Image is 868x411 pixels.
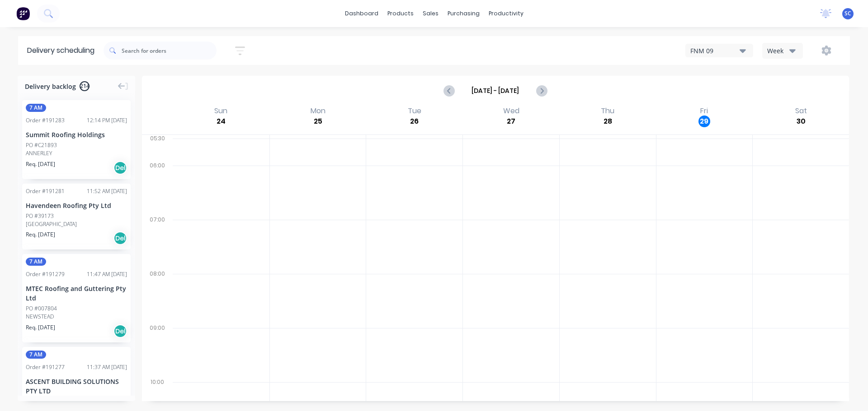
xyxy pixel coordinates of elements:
div: Order # 191281 [26,187,65,195]
div: Week [767,46,793,55]
div: 28 [602,115,613,127]
div: 11:52 AM [DATE] [87,187,127,195]
div: Sat [793,106,810,115]
div: ANNERLEY [26,149,127,157]
div: 12:14 PM [DATE] [87,116,127,125]
div: Del [113,324,127,338]
div: Summit Roofing Holdings [26,130,127,139]
div: productivity [484,7,528,20]
button: Week [762,43,803,59]
div: NEWSTEAD [26,313,127,321]
div: MTEC Roofing and Guttering Pty Ltd [26,284,127,303]
div: PO #007804 [26,305,57,313]
div: Del [113,231,127,245]
div: Order # 191279 [26,270,65,278]
div: PO #C21893 [26,141,57,149]
div: 05:30 [142,133,173,160]
span: Req. [DATE] [26,231,55,239]
div: [GEOGRAPHIC_DATA] [26,220,127,228]
div: 07:00 [142,214,173,268]
div: 25 [312,115,324,127]
span: 7 AM [26,351,46,359]
div: 08:00 [142,268,173,323]
span: 7 AM [26,104,46,112]
img: Factory [16,7,30,20]
div: 09:00 [142,323,173,377]
div: PO #39173 [26,212,54,220]
div: Tue [405,106,424,115]
button: FNM 09 [685,44,753,57]
span: 7 AM [26,258,46,266]
div: 26 [409,115,420,127]
div: Havendeen Roofing Pty Ltd [26,201,127,210]
div: ASCENT BUILDING SOLUTIONS PTY LTD [26,377,127,396]
div: 27 [505,115,517,127]
div: sales [418,7,443,20]
div: 11:47 AM [DATE] [87,270,127,278]
div: Order # 191277 [26,363,65,371]
div: 06:00 [142,160,173,214]
div: Sun [212,106,230,115]
div: 24 [215,115,227,127]
div: Delivery scheduling [18,36,104,65]
div: 29 [698,115,710,127]
div: Fri [698,106,711,115]
div: 11:37 AM [DATE] [87,363,127,371]
div: FNM 09 [690,46,740,55]
span: Req. [DATE] [26,160,55,168]
div: Thu [598,106,617,115]
span: 214 [80,81,90,91]
div: products [383,7,418,20]
span: Req. [DATE] [26,323,55,332]
div: Mon [308,106,328,115]
div: purchasing [443,7,484,20]
span: SC [844,9,851,18]
input: Search for orders [122,42,217,60]
a: dashboard [340,7,383,20]
span: Delivery backlog [25,82,76,91]
div: Wed [500,106,522,115]
div: 30 [795,115,807,127]
div: Del [113,161,127,175]
div: Order # 191283 [26,116,65,125]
